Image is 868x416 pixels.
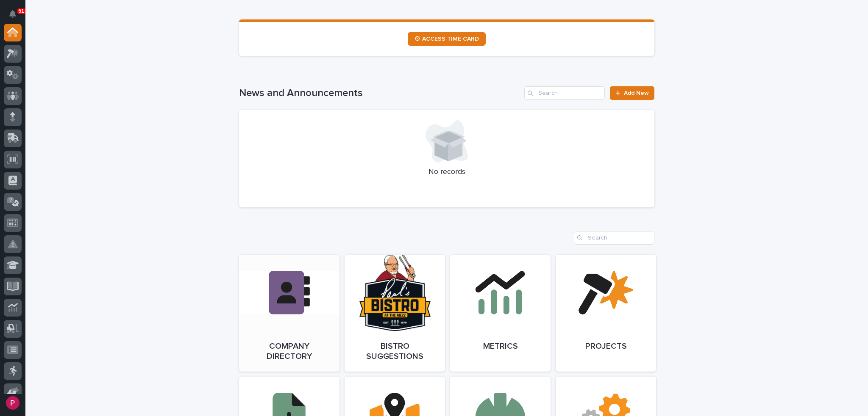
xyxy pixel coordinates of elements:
[239,87,521,99] h1: News and Announcements
[415,36,479,42] span: ⏲ ACCESS TIME CARD
[249,168,644,177] p: No records
[239,255,339,372] a: Company Directory
[556,255,656,372] a: Projects
[19,8,24,14] p: 51
[450,255,551,372] a: Metrics
[524,86,605,100] input: Search
[4,394,22,412] button: users-avatar
[624,90,649,96] span: Add New
[574,231,654,245] input: Search
[610,86,654,100] a: Add New
[4,5,22,23] button: Notifications
[11,10,22,24] div: Notifications51
[345,255,445,372] a: Bistro Suggestions
[408,32,486,46] a: ⏲ ACCESS TIME CARD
